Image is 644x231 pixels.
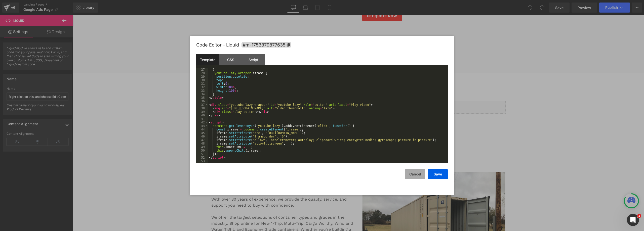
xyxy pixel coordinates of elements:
div: CSS [219,54,242,65]
div: 33 [196,89,208,93]
p: We offer the largest selections of container types and grades in the industry. Shop online for Ne... [139,199,282,229]
button: Cancel [405,169,425,179]
span: 1 [637,214,641,218]
div: 42 [196,121,208,124]
span: Code Editor - Liquid [196,42,239,48]
div: 32 [196,85,208,89]
div: Template [196,54,219,65]
div: 52 [196,156,208,159]
div: 47 [196,138,208,142]
div: 35 [196,96,208,100]
div: 46 [196,135,208,138]
div: 40 [196,114,208,117]
div: Script [242,54,265,65]
div: 29 [196,75,208,78]
h1: About Container One [139,155,282,165]
button: Save [428,169,448,179]
div: 50 [196,149,208,152]
div: 49 [196,145,208,149]
div: 39 [196,110,208,114]
div: 28 [196,71,208,75]
div: 30 [196,78,208,82]
span: Click to copy [242,42,291,48]
div: 53 [196,159,208,163]
div: 45 [196,131,208,135]
div: 48 [196,142,208,145]
div: 51 [196,152,208,156]
p: Container One is the leading provider of shipping containers in the [GEOGRAPHIC_DATA]. [139,169,282,181]
div: 38 [196,107,208,110]
div: 34 [196,93,208,96]
div: 37 [196,103,208,107]
iframe: Intercom live chat [627,214,639,226]
div: 41 [196,117,208,121]
p: With over 30 years of experience, we provide the quality, service, and support you need to buy wi... [139,181,282,193]
div: 27 [196,68,208,71]
div: 31 [196,82,208,85]
div: 36 [196,100,208,103]
div: 44 [196,128,208,131]
div: 43 [196,124,208,128]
